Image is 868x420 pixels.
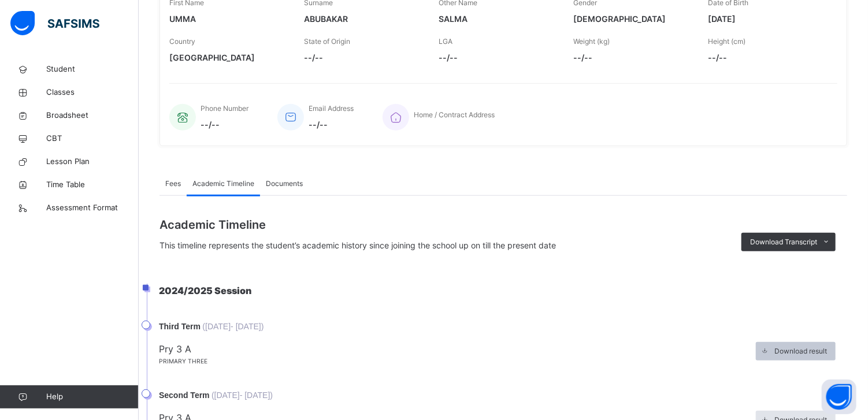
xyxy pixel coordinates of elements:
[750,237,817,247] span: Download Transcript
[159,358,207,365] span: Primary Three
[169,37,195,46] span: Country
[266,179,303,189] span: Documents
[574,13,691,25] span: [DEMOGRAPHIC_DATA]
[774,346,827,356] span: Download result
[574,51,691,64] span: --/--
[159,216,736,233] span: Academic Timeline
[46,156,139,168] span: Lesson Plan
[46,179,139,191] span: Time Table
[304,51,421,64] span: --/--
[414,110,495,119] span: Home / Contract Address
[709,13,826,25] span: [DATE]
[46,87,139,98] span: Classes
[309,118,354,131] span: --/--
[192,179,254,189] span: Academic Timeline
[212,391,273,400] span: ( [DATE] - [DATE] )
[46,110,139,121] span: Broadsheet
[159,322,201,331] span: Third Term
[46,64,139,75] span: Student
[10,11,99,35] img: safsims
[439,37,452,46] span: LGA
[159,391,210,400] span: Second Term
[169,13,287,25] span: UMMA
[159,285,251,296] span: 2024/2025 Session
[159,240,556,250] span: This timeline represents the student’s academic history since joining the school up on till the p...
[304,37,350,46] span: State of Origin
[304,13,421,25] span: ABUBAKAR
[165,179,181,189] span: Fees
[159,342,750,356] span: Pry 3 A
[46,202,139,214] span: Assessment Format
[169,51,287,64] span: [GEOGRAPHIC_DATA]
[202,322,264,331] span: ( [DATE] - [DATE] )
[574,37,610,46] span: Weight (kg)
[46,133,139,144] span: CBT
[709,37,746,46] span: Height (cm)
[201,104,248,113] span: Phone Number
[439,13,556,25] span: SALMA
[439,51,556,64] span: --/--
[309,104,354,113] span: Email Address
[709,51,826,64] span: --/--
[46,391,138,403] span: Help
[201,118,248,131] span: --/--
[822,380,856,414] button: Open asap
